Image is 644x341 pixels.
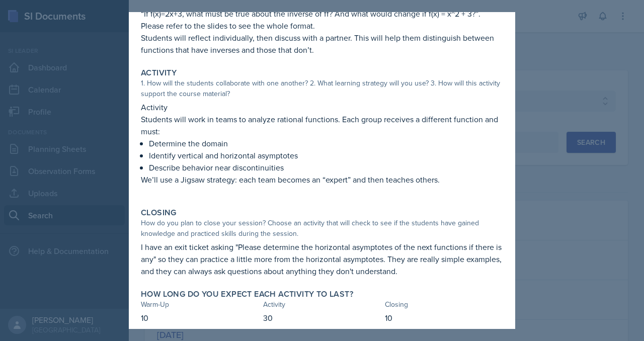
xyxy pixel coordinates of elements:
div: Closing [385,299,503,310]
p: Students will work in teams to analyze rational functions. Each group receives a different functi... [141,113,503,137]
label: Closing [141,208,177,218]
p: Identify vertical and horizontal asymptotes [149,149,503,161]
p: I have an exit ticket asking "Please determine the horizontal asymptotes of the next functions if... [141,241,503,277]
div: How do you plan to close your session? Choose an activity that will check to see if the students ... [141,218,503,239]
p: “If f(x)=2x+3, what must be true about the inverse of ff? And what would change if f(x) = x^2 + 3... [141,8,503,32]
p: 10 [385,312,503,324]
p: Students will reflect individually, then discuss with a partner. This will help them distinguish ... [141,32,503,56]
p: Determine the domain [149,137,503,149]
div: 1. How will the students collaborate with one another? 2. What learning strategy will you use? 3.... [141,78,503,99]
div: Warm-Up [141,299,259,310]
label: Activity [141,68,177,78]
div: Activity [263,299,381,310]
label: How long do you expect each activity to last? [141,289,353,299]
p: 30 [263,312,381,324]
p: Describe behavior near discontinuities [149,161,503,174]
p: 10 [141,312,259,324]
p: Activity [141,101,503,113]
p: We’ll use a Jigsaw strategy: each team becomes an “expert” and then teaches others. [141,174,503,186]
